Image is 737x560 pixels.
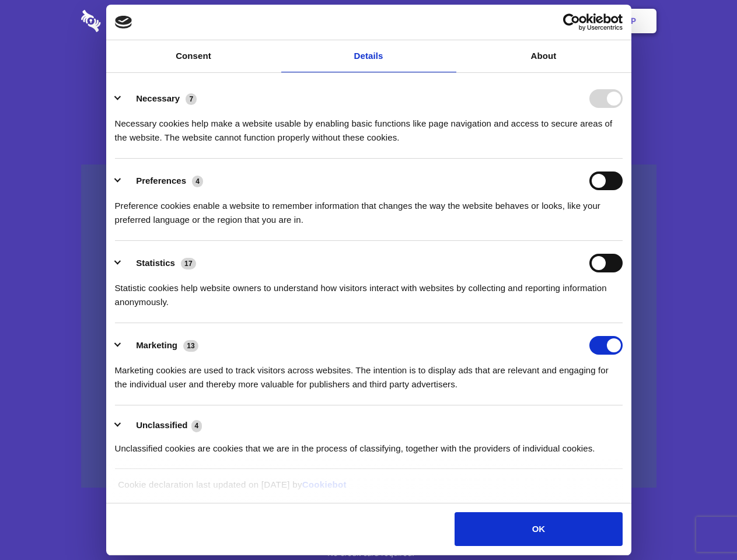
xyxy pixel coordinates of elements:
label: Statistics [136,258,175,268]
label: Necessary [136,93,180,103]
a: About [456,40,631,72]
a: Wistia video thumbnail [81,164,656,488]
a: Contact [473,3,527,39]
div: Statistic cookies help website owners to understand how visitors interact with websites by collec... [115,272,623,309]
span: 4 [191,420,202,432]
button: Unclassified (4) [115,418,209,433]
span: 7 [186,93,197,105]
button: Statistics (17) [115,254,204,272]
button: OK [455,512,622,546]
iframe: Drift Widget Chat Controller [679,502,723,546]
div: Marketing cookies are used to track visitors across websites. The intention is to display ads tha... [115,355,623,391]
div: Cookie declaration last updated on [DATE] by [109,478,628,501]
div: Unclassified cookies are cookies that we are in the process of classifying, together with the pro... [115,433,623,456]
button: Marketing (13) [115,336,206,355]
a: Usercentrics Cookiebot - opens in a new window [521,13,623,31]
span: 4 [192,176,203,187]
label: Marketing [136,340,177,350]
h1: Eliminate Slack Data Loss. [81,52,656,94]
a: Consent [106,40,281,72]
h4: Auto-redaction of sensitive data, encrypted data sharing and self-destructing private chats. Shar... [81,106,656,145]
span: 13 [183,340,198,352]
span: 17 [181,258,196,269]
label: Preferences [136,176,186,185]
a: Login [529,3,580,39]
button: Preferences (4) [115,171,211,190]
a: Details [281,40,456,72]
img: logo-wordmark-white-trans-d4663122ce5f474addd5e946df7df03e33cb6a1c49d2221995e7729f52c070b2.svg [81,10,181,32]
button: Necessary (7) [115,89,204,108]
a: Cookiebot [302,480,347,489]
div: Preference cookies enable a website to remember information that changes the way the website beha... [115,190,623,227]
div: Necessary cookies help make a website usable by enabling basic functions like page navigation and... [115,108,623,145]
img: logo [115,16,132,29]
a: Pricing [343,3,393,39]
